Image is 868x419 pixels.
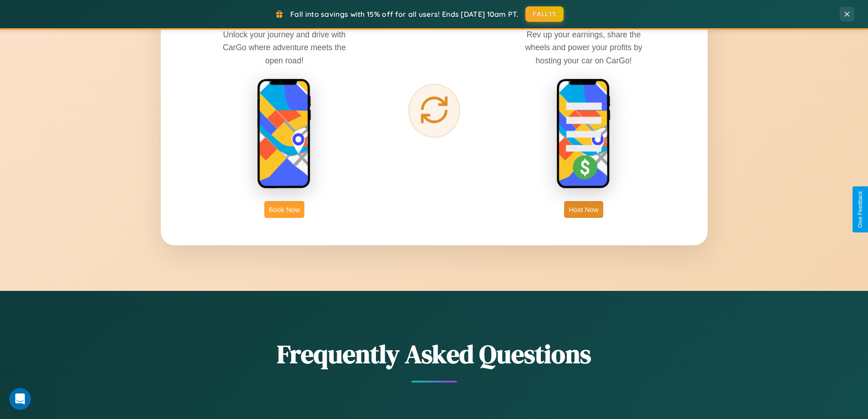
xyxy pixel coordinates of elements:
div: Give Feedback [857,191,863,228]
button: Host Now [564,201,603,218]
p: Rev up your earnings, share the wheels and power your profits by hosting your car on CarGo! [515,28,652,67]
h2: Frequently Asked Questions [161,336,708,372]
img: host phone [556,78,611,190]
iframe: Intercom live chat [9,388,31,410]
p: Unlock your journey and drive with CarGo where adventure meets the open road! [216,28,353,67]
img: rent phone [257,78,312,190]
button: Book Now [264,201,304,218]
span: Fall into savings with 15% off for all users! Ends [DATE] 10am PT. [290,10,519,19]
button: FALL15 [525,6,564,22]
